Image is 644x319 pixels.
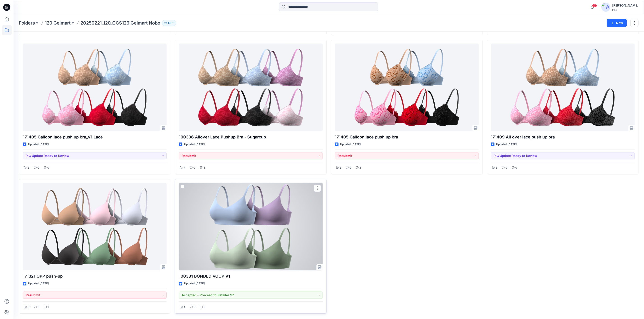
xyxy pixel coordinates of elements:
[28,142,49,147] p: Updated [DATE]
[38,305,39,310] p: 0
[184,281,205,286] p: Updated [DATE]
[184,165,185,170] p: 7
[28,165,29,170] p: 5
[516,165,517,170] p: 0
[350,165,351,170] p: 0
[45,20,71,26] a: 120 Gelmart
[23,183,167,270] a: 171321 OPP push-up
[179,43,323,131] a: 100386 Allover Lace Pushup Bra - Sugarcup
[28,305,30,310] p: 6
[612,8,638,11] div: PIC
[592,4,597,7] span: 17
[184,305,186,310] p: 4
[360,165,361,170] p: 3
[168,20,171,25] p: 13
[607,19,627,27] button: New
[340,142,361,147] p: Updated [DATE]
[23,43,167,131] a: 171405 Galloon lace push up bra_V1 Lace
[37,165,39,170] p: 0
[28,281,49,286] p: Updated [DATE]
[496,142,517,147] p: Updated [DATE]
[491,134,635,140] p: 171409 All over lace push up bra
[48,305,49,310] p: 1
[47,165,49,170] p: 0
[179,183,323,270] a: 100381 BONDED VOOP V1
[193,165,195,170] p: 0
[179,134,323,140] p: 100386 Allover Lace Pushup Bra - Sugarcup
[194,305,195,310] p: 0
[491,43,635,131] a: 171409 All over lace push up bra
[496,165,497,170] p: 5
[179,273,323,279] p: 100381 BONDED VOOP V1
[80,20,160,26] p: 20250221_120_GCS126 Gelmart Nobo
[506,165,507,170] p: 0
[335,43,479,131] a: 171405 Galloon lace push up bra
[340,165,341,170] p: 5
[23,273,167,279] p: 171321 OPP push-up
[184,142,205,147] p: Updated [DATE]
[601,3,610,12] img: avatar
[335,134,479,140] p: 171405 Galloon lace push up bra
[203,165,205,170] p: 4
[204,305,205,310] p: 0
[162,20,176,26] button: 13
[19,20,35,26] a: Folders
[612,3,638,8] div: [PERSON_NAME]
[23,134,167,140] p: 171405 Galloon lace push up bra_V1 Lace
